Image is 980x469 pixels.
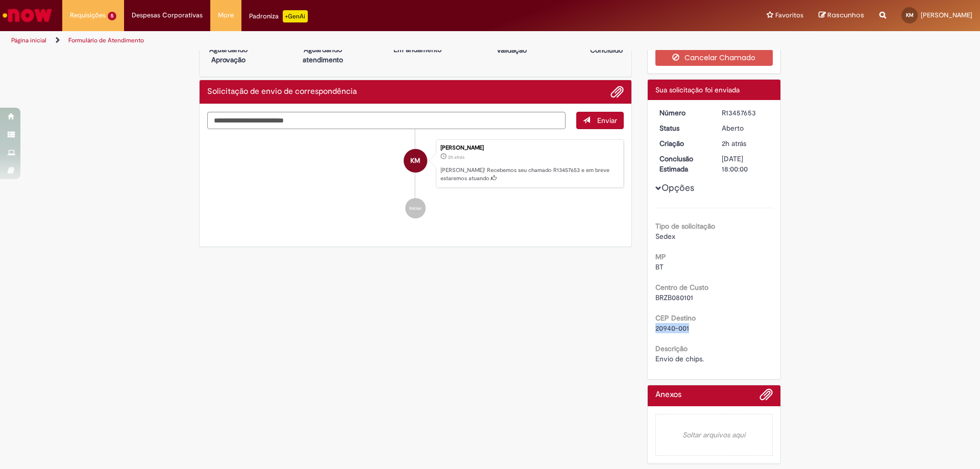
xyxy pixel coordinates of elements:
[655,85,740,94] span: Sua solicitação foi enviada
[1,5,54,26] img: ServiceNow
[207,139,624,188] li: Kelli Souza Morosini
[655,221,715,231] b: Tipo de solicitação
[249,10,308,22] div: Padroniza
[207,112,566,129] textarea: Digite sua mensagem aqui...
[394,44,442,55] p: Em andamento
[655,252,666,261] b: MP
[655,354,704,363] span: Envio de chips.
[497,45,527,55] p: Validação
[655,414,773,456] em: Soltar arquivos aqui
[775,10,803,20] span: Favoritos
[590,45,623,55] p: Concluído
[652,123,715,133] dt: Status
[404,149,427,172] div: Kelli Souza Morosini
[218,10,234,20] span: More
[132,10,203,20] span: Despesas Corporativas
[655,232,675,241] span: Sedex
[204,44,253,65] p: Aguardando Aprovação
[655,283,708,292] b: Centro de Custo
[448,154,464,160] time: 28/08/2025 12:44:43
[597,116,617,125] span: Enviar
[722,139,746,148] time: 28/08/2025 12:44:43
[298,44,348,65] p: Aguardando atendimento
[207,87,357,96] h2: Solicitação de envio de correspondência Histórico de tíquete
[722,123,769,133] div: Aberto
[722,154,769,174] div: [DATE] 18:00:00
[819,11,864,20] a: Rascunhos
[655,50,773,66] button: Cancelar Chamado
[440,145,618,151] div: [PERSON_NAME]
[440,166,618,182] p: [PERSON_NAME]! Recebemos seu chamado R13457653 e em breve estaremos atuando.
[70,10,106,20] span: Requisições
[283,10,308,22] p: +GenAi
[652,154,715,174] dt: Conclusão Estimada
[722,139,746,148] span: 2h atrás
[11,36,46,44] a: Página inicial
[655,390,681,400] h2: Anexos
[207,129,624,229] ul: Histórico de tíquete
[108,12,116,20] span: 5
[722,138,769,149] div: 28/08/2025 12:44:43
[921,11,972,19] span: [PERSON_NAME]
[655,293,693,302] span: BRZB080101
[8,31,646,50] ul: Trilhas de página
[610,85,624,98] button: Adicionar anexos
[448,154,464,160] span: 2h atrás
[655,324,689,333] span: 20940-001
[410,149,420,173] span: KM
[722,108,769,118] div: R13457653
[655,313,696,323] b: CEP Destino
[576,112,624,129] button: Enviar
[655,262,664,271] span: BT
[759,388,773,406] button: Adicionar anexos
[652,138,715,149] dt: Criação
[655,344,688,353] b: Descrição
[68,36,144,44] a: Formulário de Atendimento
[652,108,715,118] dt: Número
[827,10,864,20] span: Rascunhos
[906,12,914,18] span: KM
